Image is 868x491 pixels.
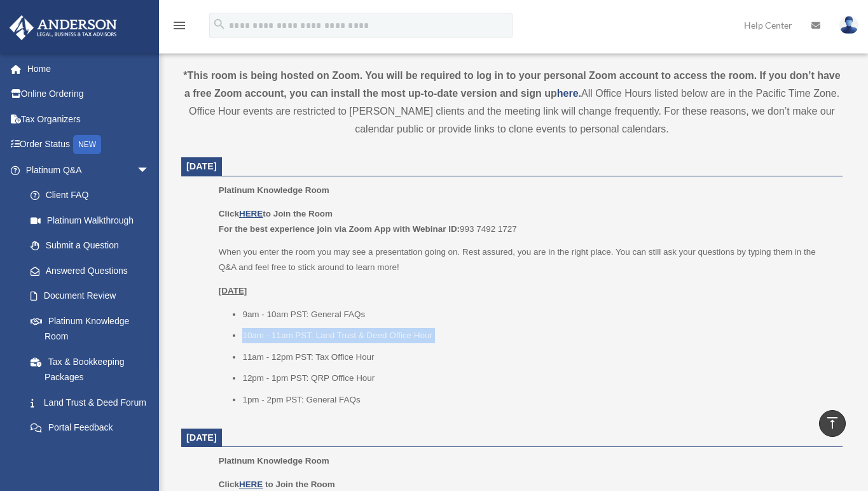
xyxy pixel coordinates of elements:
[18,208,169,233] a: Platinum Walkthrough
[242,328,834,343] li: 10am - 11am PST: Land Trust & Deed Office Hour
[9,157,169,183] a: Platinum Q&Aarrow_drop_down
[242,392,834,408] li: 1pm - 2pm PST: General FAQs
[18,233,169,259] a: Submit a Question
[137,440,162,466] span: arrow_drop_down
[9,440,169,466] a: Digital Productsarrow_drop_down
[172,18,187,33] i: menu
[242,350,834,365] li: 11am - 12pm PST: Tax Office Hour
[219,224,460,234] b: For the best experience join via Zoom App with Webinar ID:
[172,22,187,33] a: menu
[18,415,169,441] a: Portal Feedback
[265,480,335,489] b: to Join the Room
[219,480,265,489] b: Click
[9,56,169,82] a: Home
[18,258,169,283] a: Answered Questions
[137,157,162,183] span: arrow_drop_down
[73,135,101,154] div: NEW
[219,245,834,274] p: When you enter the room you may see a presentation going on. Rest assured, you are in the right p...
[219,209,333,218] b: Click to Join the Room
[18,390,169,415] a: Land Trust & Deed Forum
[18,283,169,309] a: Document Review
[186,161,217,171] span: [DATE]
[239,480,263,489] a: HERE
[242,371,834,386] li: 12pm - 1pm PST: QRP Office Hour
[183,70,840,99] strong: *This room is being hosted on Zoom. You will be required to log in to your personal Zoom account ...
[819,410,846,437] a: vertical_align_top
[181,67,843,138] div: All Office Hours listed below are in the Pacific Time Zone. Office Hour events are restricted to ...
[825,415,840,431] i: vertical_align_top
[186,432,217,443] span: [DATE]
[219,185,329,195] span: Platinum Knowledge Room
[9,82,169,107] a: Online Ordering
[579,88,581,99] strong: .
[219,456,329,466] span: Platinum Knowledge Room
[6,15,121,40] img: Anderson Advisors Platinum Portal
[18,308,162,349] a: Platinum Knowledge Room
[839,16,858,34] img: User Pic
[219,206,834,236] p: 993 7492 1727
[9,106,169,132] a: Tax Organizers
[18,183,169,208] a: Client FAQ
[9,132,169,158] a: Order StatusNEW
[242,307,834,322] li: 9am - 10am PST: General FAQs
[212,17,226,31] i: search
[18,349,169,390] a: Tax & Bookkeeping Packages
[219,286,247,295] u: [DATE]
[557,88,579,99] a: here
[239,209,263,218] a: HERE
